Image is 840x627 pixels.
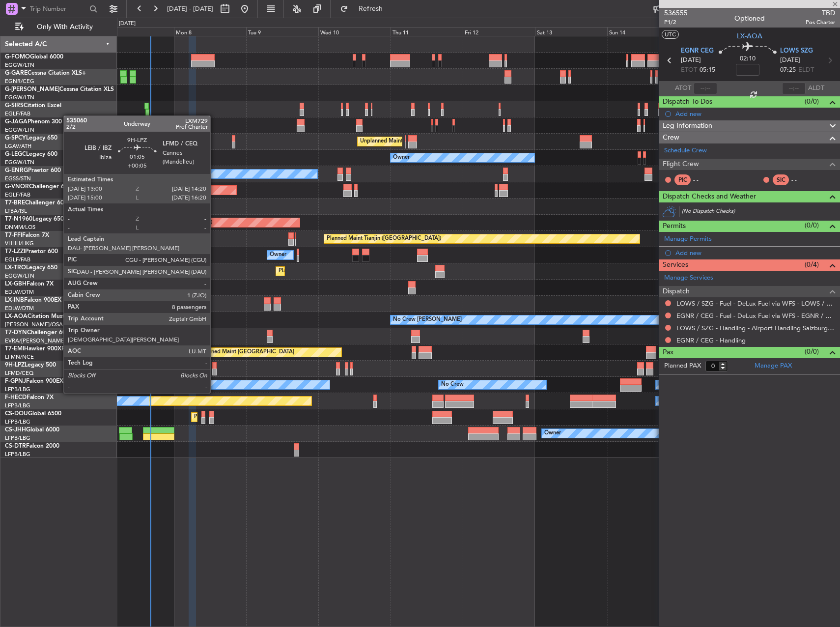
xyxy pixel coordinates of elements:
[5,330,69,336] a: T7-DYNChallenger 604
[246,27,318,36] div: Tue 9
[26,24,104,30] span: Only With Activity
[663,259,688,271] span: Services
[5,378,26,384] span: F-GPNJ
[5,265,26,271] span: LX-TRO
[5,297,83,303] a: LX-INBFalcon 900EX EASy II
[5,142,31,150] a: LGAV/ATH
[663,159,699,170] span: Flight Crew
[682,207,840,218] div: (No Dispatch Checks)
[5,119,28,125] span: G-JAGA
[5,103,24,109] span: G-SIRS
[5,70,28,76] span: G-GARE
[535,27,607,36] div: Sat 13
[663,120,712,132] span: Leg Information
[5,427,59,433] a: CS-JHHGlobal 6000
[664,273,713,283] a: Manage Services
[5,103,61,109] a: G-SIRSCitation Excel
[5,216,64,222] a: T7-N1960Legacy 650
[5,70,86,76] a: G-GARECessna Citation XLS+
[663,286,690,297] span: Dispatch
[5,86,59,92] span: G-[PERSON_NAME]
[664,18,688,27] span: P1/2
[5,232,49,238] a: T7-FFIFalcon 7X
[463,27,535,36] div: Fri 12
[740,54,756,64] span: 02:10
[676,324,835,332] a: LOWS / SZG - Handling - Airport Handling Salzburg LOWS
[5,207,27,215] a: LTBA/ISL
[5,281,27,287] span: LX-GBH
[5,135,26,141] span: G-SPCY
[734,13,765,24] div: Optioned
[5,151,26,157] span: G-LEGC
[5,54,30,60] span: G-FOMO
[5,200,25,206] span: T7-BRE
[5,168,28,173] span: G-ENRG
[700,65,715,75] span: 05:15
[270,248,286,262] div: Owner
[663,191,756,202] span: Dispatch Checks and Weather
[664,234,712,244] a: Manage Permits
[5,200,67,206] a: T7-BREChallenger 604
[5,427,26,433] span: CS-JHH
[5,313,75,319] a: LX-AOACitation Mustang
[11,19,107,35] button: Only With Activity
[5,330,27,336] span: T7-DYN
[662,30,679,39] button: UTC
[5,94,34,101] a: EGGW/LTN
[167,4,213,13] span: [DATE] - [DATE]
[174,27,246,36] div: Mon 8
[200,345,294,360] div: Planned Maint [GEOGRAPHIC_DATA]
[5,411,61,417] a: CS-DOUGlobal 6500
[5,54,63,60] a: G-FOMOGlobal 6000
[5,151,57,157] a: G-LEGCLegacy 600
[350,5,392,12] span: Refresh
[773,174,789,185] div: SIC
[693,175,715,184] div: - -
[676,299,835,308] a: LOWS / SZG - Fuel - DeLux Fuel via WFS - LOWS / SZG
[675,249,835,257] div: Add new
[805,346,819,357] span: (0/0)
[5,256,30,263] a: EGLF/FAB
[5,119,62,125] a: G-JAGAPhenom 300
[5,434,30,442] a: LFPB/LBG
[5,337,66,344] a: EVRA/[PERSON_NAME]
[441,377,464,392] div: No Crew
[5,126,34,134] a: EGGW/LTN
[658,377,681,392] div: No Crew
[5,249,25,255] span: T7-LZZI
[674,174,691,185] div: PIC
[664,8,688,18] span: 536555
[336,1,394,17] button: Refresh
[5,346,24,352] span: T7-EMI
[675,110,835,118] div: Add new
[780,65,796,75] span: 07:25
[5,451,30,458] a: LFPB/LBG
[5,386,30,393] a: LFPB/LBG
[360,134,519,149] div: Unplanned Maint [GEOGRAPHIC_DATA] ([PERSON_NAME] Intl)
[5,411,28,417] span: CS-DOU
[327,231,441,246] div: Planned Maint Tianjin ([GEOGRAPHIC_DATA])
[5,110,30,117] a: EGLF/FAB
[5,159,34,166] a: EGGW/LTN
[805,220,819,230] span: (0/0)
[5,78,34,85] a: EGNR/CEG
[5,265,57,271] a: LX-TROLegacy 650
[5,61,34,69] a: EGGW/LTN
[5,232,22,238] span: T7-FFI
[391,27,463,36] div: Thu 11
[51,215,212,230] div: Unplanned Maint [GEOGRAPHIC_DATA] ([GEOGRAPHIC_DATA])
[664,146,707,156] a: Schedule Crew
[663,132,679,143] span: Crew
[5,216,32,222] span: T7-N1960
[808,84,824,93] span: ALDT
[5,272,34,280] a: EGGW/LTN
[279,264,343,279] div: Planned Maint Dusseldorf
[5,395,54,400] a: F-HECDFalcon 7X
[544,426,561,441] div: Owner
[5,224,35,231] a: DNMM/LOS
[5,353,34,361] a: LFMN/NCE
[5,346,65,352] a: T7-EMIHawker 900XP
[5,443,59,449] a: CS-DTRFalcon 2000
[393,313,462,327] div: No Crew [PERSON_NAME]
[5,86,114,92] a: G-[PERSON_NAME]Cessna Citation XLS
